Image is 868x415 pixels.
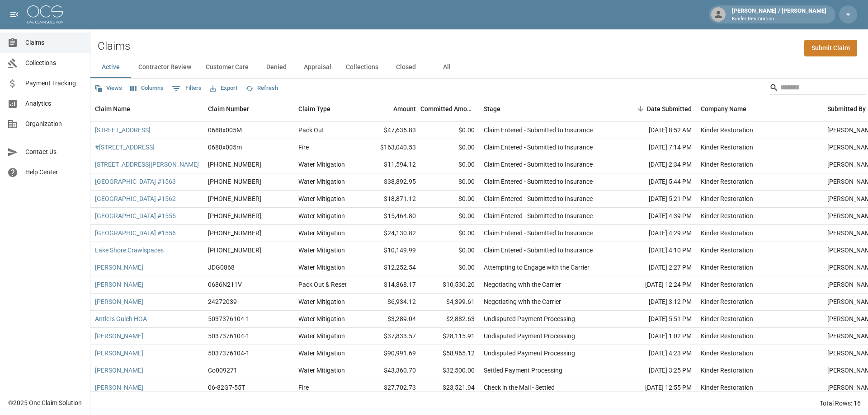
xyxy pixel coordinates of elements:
[701,160,753,169] div: Kinder Restoration
[95,366,143,375] a: [PERSON_NAME]
[362,208,420,225] div: $15,464.80
[732,15,826,23] p: Kinder Restoration
[820,399,861,408] div: Total Rows: 16
[95,331,143,340] a: [PERSON_NAME]
[484,331,575,340] div: Undisputed Payment Processing
[298,228,345,238] div: Water Mitigation
[484,96,500,121] div: Stage
[95,143,155,152] a: #[STREET_ADDRESS]
[420,362,479,379] div: $32,500.00
[393,96,416,121] div: Amount
[362,276,420,294] div: $14,868.17
[298,246,345,255] div: Water Mitigation
[484,280,561,289] div: Negotiating with the Carrier
[615,276,696,294] div: [DATE] 12:24 PM
[362,259,420,276] div: $12,252.54
[208,194,261,203] div: 300-483559-2025
[701,263,753,272] div: Kinder Restoration
[294,96,362,121] div: Claim Type
[95,383,143,392] a: [PERSON_NAME]
[615,379,696,396] div: [DATE] 12:55 PM
[25,99,83,108] span: Analytics
[420,379,479,396] div: $23,521.94
[298,366,345,375] div: Water Mitigation
[298,331,345,340] div: Water Mitigation
[484,228,593,238] div: Claim Entered - Submitted to Insurance
[615,311,696,328] div: [DATE] 5:51 PM
[95,177,176,186] a: [GEOGRAPHIC_DATA] #1563
[362,173,420,191] div: $38,892.95
[203,96,294,121] div: Claim Number
[208,349,250,358] div: 5037376104-1
[131,56,198,78] button: Contractor Review
[208,246,261,255] div: 300-483559-2025
[25,147,83,157] span: Contact Us
[701,383,753,392] div: Kinder Restoration
[426,56,467,78] button: All
[98,40,130,53] h2: Claims
[420,345,479,362] div: $58,965.12
[25,119,83,129] span: Organization
[95,280,143,289] a: [PERSON_NAME]
[701,246,753,255] div: Kinder Restoration
[298,143,309,152] div: Fire
[27,5,63,23] img: ocs-logo-white-transparent.png
[386,56,426,78] button: Closed
[701,366,753,375] div: Kinder Restoration
[208,160,261,169] div: 01-009-217572
[298,194,345,203] div: Water Mitigation
[256,56,297,78] button: Denied
[484,143,593,152] div: Claim Entered - Submitted to Insurance
[484,366,562,375] div: Settled Payment Processing
[484,211,593,220] div: Claim Entered - Submitted to Insurance
[701,211,753,220] div: Kinder Restoration
[95,263,143,272] a: [PERSON_NAME]
[362,242,420,259] div: $10,149.99
[298,211,345,220] div: Water Mitigation
[208,297,237,306] div: 24272039
[8,398,82,407] div: © 2025 One Claim Solution
[615,345,696,362] div: [DATE] 4:23 PM
[208,96,249,121] div: Claim Number
[25,58,83,68] span: Collections
[362,225,420,242] div: $24,130.82
[484,349,575,358] div: Undisputed Payment Processing
[479,96,615,121] div: Stage
[298,263,345,272] div: Water Mitigation
[420,328,479,345] div: $28,115.91
[701,194,753,203] div: Kinder Restoration
[208,366,237,375] div: Co009271
[362,191,420,208] div: $18,871.12
[420,225,479,242] div: $0.00
[362,311,420,328] div: $3,289.04
[615,362,696,379] div: [DATE] 3:25 PM
[298,383,309,392] div: Fire
[701,177,753,186] div: Kinder Restoration
[243,81,280,95] button: Refresh
[701,143,753,152] div: Kinder Restoration
[701,280,753,289] div: Kinder Restoration
[420,208,479,225] div: $0.00
[484,383,555,392] div: Check in the Mail - Settled
[198,56,256,78] button: Customer Care
[95,349,143,358] a: [PERSON_NAME]
[615,191,696,208] div: [DATE] 5:21 PM
[25,79,83,88] span: Payment Tracking
[701,228,753,238] div: Kinder Restoration
[615,259,696,276] div: [DATE] 2:27 PM
[208,314,250,323] div: 5037376104-1
[615,208,696,225] div: [DATE] 4:39 PM
[804,40,857,56] a: Submit Claim
[701,297,753,306] div: Kinder Restoration
[298,126,324,135] div: Pack Out
[298,280,347,289] div: Pack Out & Reset
[208,81,240,95] button: Export
[170,81,204,96] button: Show filters
[208,143,242,152] div: 0688x005m
[298,314,345,323] div: Water Mitigation
[701,126,753,135] div: Kinder Restoration
[420,173,479,191] div: $0.00
[95,160,199,169] a: [STREET_ADDRESS][PERSON_NAME]
[615,294,696,311] div: [DATE] 3:12 PM
[615,328,696,345] div: [DATE] 1:02 PM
